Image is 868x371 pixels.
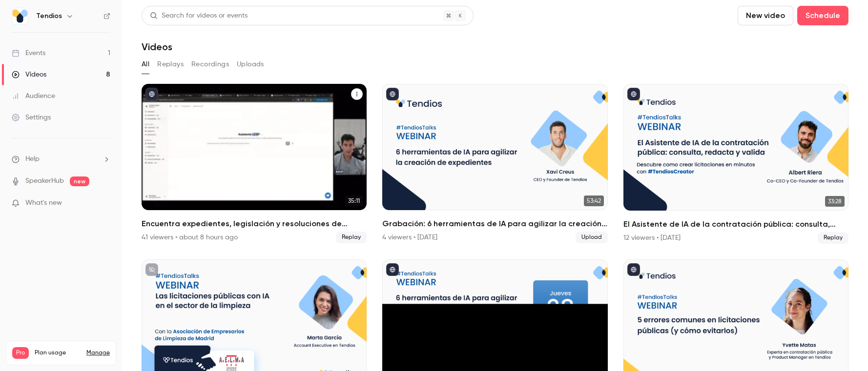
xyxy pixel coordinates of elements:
h1: Videos [142,41,172,53]
span: What's new [25,198,62,208]
span: Upload [576,232,608,243]
li: Grabación: 6 herramientas de IA para agilizar la creación de expedientes [382,84,607,244]
button: published [386,263,399,276]
button: published [145,88,158,100]
div: 4 viewers • [DATE] [382,233,437,242]
span: Pro [12,347,29,359]
button: published [627,88,640,100]
a: 33:28El Asistente de IA de la contratación pública: consulta, redacta y valida.12 viewers • [DATE... [623,84,848,244]
h2: Encuentra expedientes, legislación y resoluciones de contratación pública en 1 minuto [142,218,367,230]
div: Settings [12,113,51,122]
h2: El Asistente de IA de la contratación pública: consulta, redacta y valida. [623,218,848,230]
button: unpublished [145,263,158,276]
section: Videos [142,6,848,365]
span: Plan usage [35,349,81,357]
button: Schedule [797,6,848,25]
a: SpeakerHub [25,176,64,186]
div: Videos [12,70,46,79]
button: All [142,57,149,72]
div: 12 viewers • [DATE] [623,233,681,243]
div: 41 viewers • about 8 hours ago [142,233,238,242]
a: 53:42Grabación: 6 herramientas de IA para agilizar la creación de expedientes4 viewers • [DATE]Up... [382,84,607,243]
button: Recordings [191,57,229,72]
span: 33:28 [825,196,845,207]
div: Audience [12,91,55,101]
span: Replay [818,232,848,244]
span: 53:42 [584,195,604,206]
div: Search for videos or events [150,11,248,21]
button: published [386,88,399,100]
iframe: Noticeable Trigger [99,199,110,208]
div: Events [12,48,45,58]
li: Encuentra expedientes, legislación y resoluciones de contratación pública en 1 minuto [142,84,367,244]
button: published [627,263,640,276]
a: 35:11Encuentra expedientes, legislación y resoluciones de contratación pública en 1 minuto41 view... [142,84,367,243]
span: Help [25,154,40,164]
a: Manage [86,349,110,357]
button: New video [738,6,793,25]
img: Tendios [12,8,28,24]
span: Replay [336,232,367,243]
h6: Tendios [36,11,62,21]
li: help-dropdown-opener [12,154,110,164]
button: Replays [157,57,184,72]
span: 35:11 [345,195,363,206]
span: new [70,176,89,186]
button: Uploads [237,57,264,72]
li: El Asistente de IA de la contratación pública: consulta, redacta y valida. [623,84,848,244]
h2: Grabación: 6 herramientas de IA para agilizar la creación de expedientes [382,218,607,230]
